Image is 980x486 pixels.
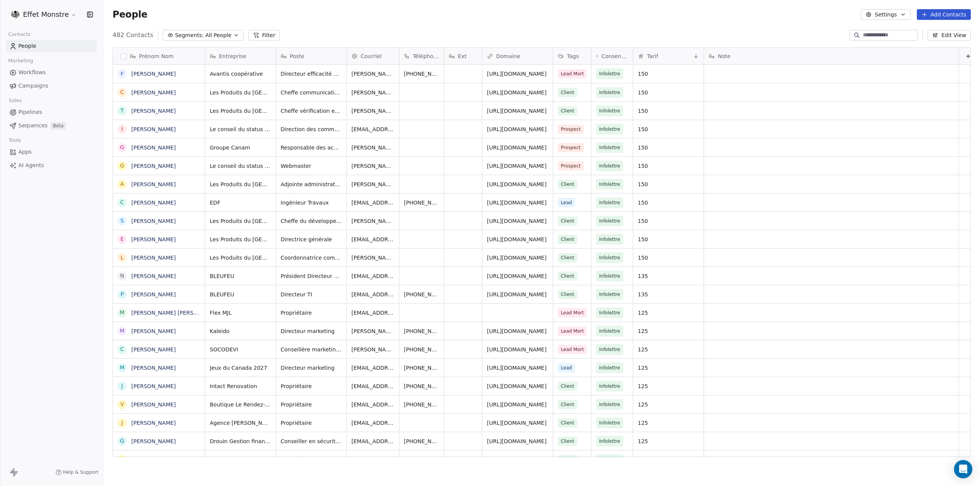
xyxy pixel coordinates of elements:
[558,125,584,134] span: Prospect
[599,364,620,372] span: Infolettre
[121,254,124,262] div: L
[131,273,176,279] a: [PERSON_NAME]
[210,382,271,390] span: Intact Renovation
[638,401,699,408] span: 125
[404,199,439,206] span: [PHONE_NUMBER]
[558,253,577,262] span: Client
[113,65,205,457] div: grid
[558,69,586,78] span: Lead Mort
[131,346,176,353] a: [PERSON_NAME]
[5,95,25,106] span: Sales
[599,70,620,78] span: Infolettre
[281,346,342,353] span: Conseillère marketing numérique
[113,9,147,20] span: People
[638,437,699,445] span: 125
[121,107,124,115] div: T
[6,146,97,158] a: Apps
[18,42,36,50] span: People
[18,82,48,90] span: Campaigns
[281,125,342,133] span: Direction des communications et du Web
[638,199,699,206] span: 150
[638,254,699,262] span: 150
[281,144,342,151] span: Responsable des achats
[131,365,176,371] a: [PERSON_NAME]
[6,40,97,52] a: People
[120,88,124,96] div: C
[351,199,394,206] span: [EMAIL_ADDRESS][DOMAIN_NAME]
[120,272,124,280] div: N
[6,66,97,79] a: Workflows
[281,70,342,78] span: Directeur efficacité opérationnelle
[121,419,123,427] div: J
[210,364,271,372] span: Jeux du Canada 2027
[5,135,24,146] span: Tools
[558,106,577,115] span: Client
[458,52,467,60] span: Ext
[281,419,342,427] span: Propriétaire
[281,437,342,445] span: Conseiller en sécurité financière
[131,420,176,426] a: [PERSON_NAME]
[248,30,280,41] button: Filter
[281,162,342,170] span: Webmaster
[638,107,699,115] span: 150
[219,52,247,60] span: Entreprise
[210,437,271,445] span: Drouin Gestion financière
[404,437,439,445] span: [PHONE_NUMBER]
[599,272,620,280] span: Infolettre
[487,365,547,371] a: [URL][DOMAIN_NAME]
[120,198,124,206] div: C
[487,126,547,132] a: [URL][DOMAIN_NAME]
[638,364,699,372] span: 125
[18,108,42,116] span: Pipelines
[558,437,577,446] span: Client
[131,71,176,77] a: [PERSON_NAME]
[487,218,547,224] a: [URL][DOMAIN_NAME]
[599,199,620,206] span: Infolettre
[351,272,394,280] span: [EMAIL_ADDRESS][DOMAIN_NAME]
[210,254,271,262] span: Les Produits du [GEOGRAPHIC_DATA]
[120,437,124,445] div: G
[290,52,304,60] span: Poste
[638,144,699,151] span: 150
[120,309,124,317] div: M
[599,437,620,445] span: Infolettre
[558,345,586,354] span: Lead Mort
[404,382,439,390] span: [PHONE_NUMBER]
[131,126,176,132] a: [PERSON_NAME]
[351,382,394,390] span: [EMAIL_ADDRESS][DOMAIN_NAME]
[638,456,699,463] span: 125
[121,217,124,225] div: S
[599,162,620,170] span: Infolettre
[558,290,577,299] span: Client
[487,328,547,334] a: [URL][DOMAIN_NAME]
[404,401,439,408] span: [PHONE_NUMBER]
[487,255,547,261] a: [URL][DOMAIN_NAME]
[487,236,547,242] a: [URL][DOMAIN_NAME]
[281,401,342,408] span: Propriétaire
[120,400,124,408] div: V
[351,70,394,78] span: [PERSON_NAME][EMAIL_ADDRESS][PERSON_NAME][DOMAIN_NAME]
[487,291,547,297] a: [URL][DOMAIN_NAME]
[351,309,394,317] span: [EMAIL_ADDRESS][DOMAIN_NAME]
[351,180,394,188] span: [PERSON_NAME][EMAIL_ADDRESS][DOMAIN_NAME]
[120,162,124,170] div: G
[210,162,271,170] span: Le conseil du status de la femme
[558,143,584,152] span: Prospect
[210,107,271,115] span: Les Produits du [GEOGRAPHIC_DATA]
[175,31,204,39] span: Segments:
[281,254,342,262] span: Coordonnatrice communications et marketing
[210,125,271,133] span: Le conseil du status de la femme
[558,455,577,464] span: Client
[351,254,394,262] span: [PERSON_NAME][EMAIL_ADDRESS][DOMAIN_NAME]
[210,456,271,463] span: Services Subaquatiques BLM
[487,145,547,151] a: [URL][DOMAIN_NAME]
[928,30,971,41] button: Edit View
[591,48,633,64] div: Consentement marketing
[558,327,586,336] span: Lead Mort
[647,52,658,60] span: Tarif
[558,400,577,409] span: Client
[281,236,342,243] span: Directrice générale
[281,382,342,390] span: Propriétaire
[210,199,271,206] span: EDF
[404,327,439,335] span: [PHONE_NUMBER]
